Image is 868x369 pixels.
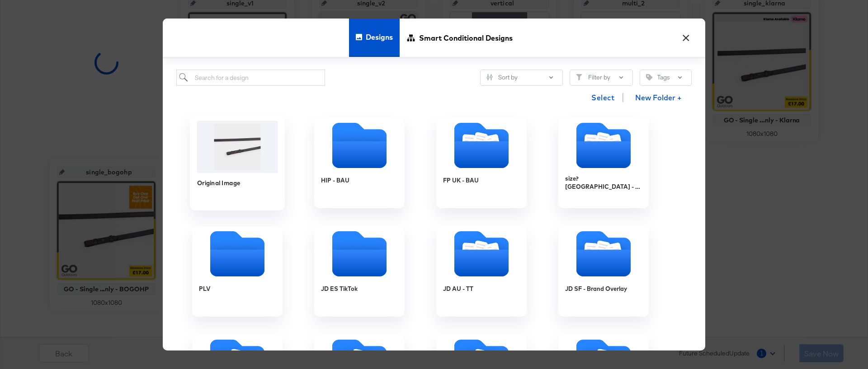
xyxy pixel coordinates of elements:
div: JD SF - Brand Overlay [565,285,627,293]
svg: Sliders [486,74,493,80]
button: SlidersSort by [480,70,563,86]
span: Designs [366,17,393,57]
div: size? [GEOGRAPHIC_DATA] - BAU [565,174,642,191]
div: JD SF - Brand Overlay [558,226,649,317]
div: Original Image [190,116,285,210]
svg: Tag [646,74,652,80]
div: HIP - BAU [321,176,349,185]
div: JD ES TikTok [321,285,358,293]
button: × [678,28,694,44]
div: FP UK - BAU [443,176,479,185]
div: Original Image [197,179,241,187]
div: JD AU - TT [436,226,527,317]
div: PLV [199,285,210,293]
svg: Folder [558,231,649,276]
svg: Filter [576,74,582,80]
svg: Folder [558,123,649,168]
svg: Folder [436,231,527,276]
button: New Folder + [627,89,689,107]
span: Smart Conditional Designs [419,18,513,57]
div: FP UK - BAU [436,118,527,208]
svg: Empty folder [192,231,283,276]
button: TagTags [640,70,692,86]
div: PLV [192,226,283,317]
svg: Empty folder [314,123,405,168]
div: HIP - BAU [314,118,405,208]
input: Search for a design [176,70,325,86]
div: JD ES TikTok [314,226,405,317]
img: go_477857_a [197,121,278,173]
button: Select [588,89,618,107]
svg: Folder [436,123,527,168]
div: JD AU - TT [443,285,473,293]
span: Select [591,91,614,104]
button: FilterFilter by [570,70,633,86]
svg: Empty folder [314,231,405,276]
div: size? [GEOGRAPHIC_DATA] - BAU [558,118,649,208]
